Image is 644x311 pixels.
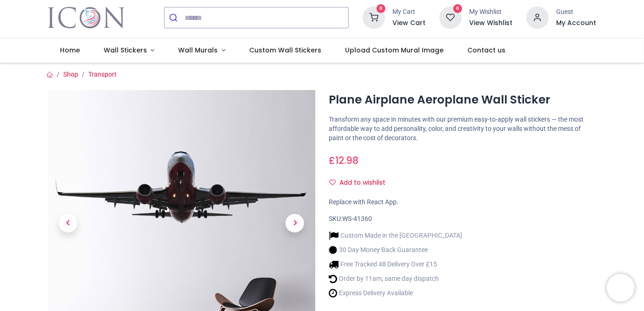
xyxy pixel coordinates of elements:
[329,115,597,143] p: Transform any space in minutes with our premium easy-to-apply wall stickers — the most affordable...
[329,259,463,269] li: Free Tracked 48 Delivery Over £15
[556,7,596,17] div: Guest
[329,198,597,207] div: Replace with React App.
[63,71,78,78] a: Shop
[468,45,506,55] span: Contact us
[343,215,372,222] span: WS-41360
[166,39,238,63] a: Wall Murals
[329,274,463,284] li: Order by 11am, same day dispatch
[377,4,385,13] sup: 0
[104,45,147,55] span: Wall Stickers
[179,45,218,55] span: Wall Murals
[329,231,463,240] li: Custom Made in the [GEOGRAPHIC_DATA]
[329,214,597,224] div: SKU:
[249,45,321,55] span: Custom Wall Stickers
[88,71,117,78] a: Transport
[556,19,596,28] a: My Account
[469,19,512,28] a: View Wishlist
[60,45,80,55] span: Home
[285,214,304,233] span: Next
[363,13,385,21] a: 0
[329,288,463,298] li: Express Delivery Available
[336,154,359,167] span: 12.98
[392,19,425,28] a: View Cart
[453,4,462,13] sup: 0
[165,7,185,28] button: Submit
[392,7,425,17] div: My Cart
[48,5,125,31] a: Logo of Icon Wall Stickers
[329,92,597,108] h1: Plane Airplane Aeroplane Wall Sticker
[329,175,394,191] button: Add to wishlistAdd to wishlist
[330,179,336,186] i: Add to wishlist
[329,245,463,255] li: 30 Day Money Back Guarantee
[92,39,166,63] a: Wall Stickers
[48,5,125,31] img: Icon Wall Stickers
[329,154,359,167] span: £
[607,274,635,302] iframe: Brevo live chat
[439,13,462,21] a: 0
[469,7,512,17] div: My Wishlist
[59,214,77,233] span: Previous
[345,45,444,55] span: Upload Custom Mural Image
